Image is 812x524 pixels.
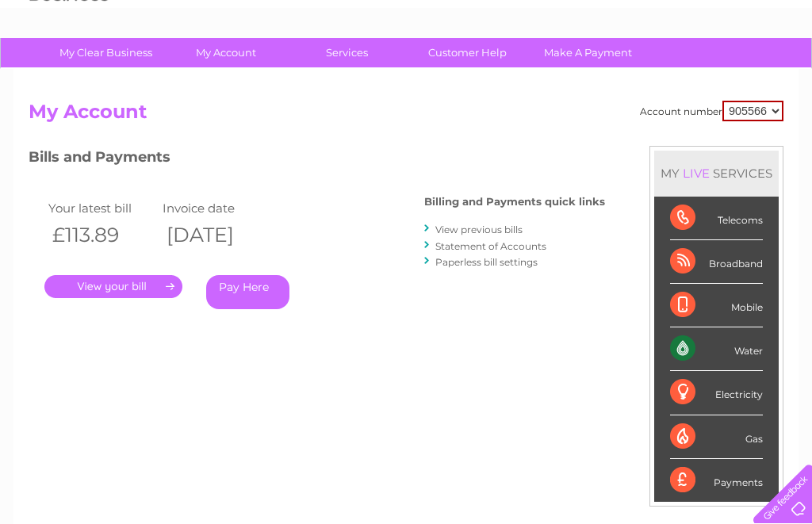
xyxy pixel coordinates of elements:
[523,38,653,67] a: Make A Payment
[435,256,538,268] a: Paperless bill settings
[533,67,563,79] a: Water
[707,67,745,79] a: Contact
[760,67,797,79] a: Log out
[573,67,607,79] a: Energy
[40,38,171,67] a: My Clear Business
[161,38,292,67] a: My Account
[674,67,697,79] a: Blog
[282,38,412,67] a: Services
[670,197,763,240] div: Telecoms
[424,196,605,208] h4: Billing and Payments quick links
[617,67,665,79] a: Telecoms
[654,151,779,196] div: MY SERVICES
[206,275,289,309] a: Pay Here
[670,327,763,371] div: Water
[159,219,273,251] th: [DATE]
[402,38,533,67] a: Customer Help
[29,146,605,174] h3: Bills and Payments
[513,8,622,28] a: 0333 014 3131
[670,371,763,415] div: Electricity
[670,415,763,459] div: Gas
[435,224,523,235] a: View previous bills
[159,197,273,219] td: Invoice date
[44,219,159,251] th: £113.89
[680,166,713,181] div: LIVE
[670,240,763,284] div: Broadband
[29,101,783,131] h2: My Account
[44,275,182,298] a: .
[670,284,763,327] div: Mobile
[44,197,159,219] td: Your latest bill
[33,9,782,77] div: Clear Business is a trading name of Verastar Limited (registered in [GEOGRAPHIC_DATA] No. 3667643...
[29,41,109,90] img: logo.png
[640,101,783,121] div: Account number
[670,459,763,502] div: Payments
[435,240,546,252] a: Statement of Accounts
